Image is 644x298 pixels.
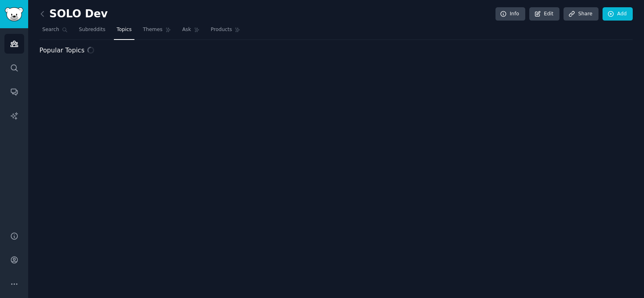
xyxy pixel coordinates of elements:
[143,26,163,33] span: Themes
[182,26,191,33] span: Ask
[42,26,59,33] span: Search
[603,7,633,21] a: Add
[39,46,85,56] span: Popular Topics
[208,23,244,40] a: Products
[563,7,598,21] a: Share
[140,23,174,40] a: Themes
[529,7,559,21] a: Edit
[5,7,23,21] img: GummySearch logo
[180,23,202,40] a: Ask
[76,23,108,40] a: Subreddits
[495,7,525,21] a: Info
[39,23,70,40] a: Search
[211,26,232,33] span: Products
[39,8,108,21] h2: SOLO Dev
[117,26,132,33] span: Topics
[79,26,105,33] span: Subreddits
[114,23,134,40] a: Topics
